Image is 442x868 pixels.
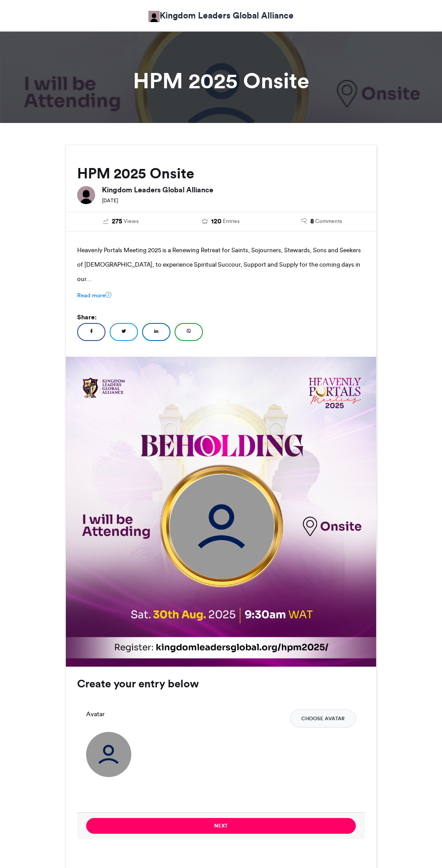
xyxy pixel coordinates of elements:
span: Views [124,217,138,225]
h6: Kingdom Leaders Global Alliance [102,186,365,193]
span: 120 [211,217,221,227]
span: Entries [223,217,239,225]
a: Kingdom Leaders Global Alliance [148,9,294,22]
img: user_circle.png [170,474,274,579]
h3: Create your entry below [77,678,365,689]
button: Choose Avatar [290,709,356,727]
img: Kingdom Leaders Global Alliance [77,186,95,204]
img: 1755122192.234-ea8317e7269f00246d641509a5c92520c5541d68.png [66,357,378,668]
a: 8 Comments [278,217,365,227]
img: user_circle.png [86,732,131,777]
img: Kingdom Leaders Global Alliance [148,11,160,22]
a: Read more [77,291,111,300]
span: 8 [310,217,314,227]
label: Avatar [86,709,105,719]
h5: Share: [77,311,365,323]
small: [DATE] [102,197,118,204]
a: 275 Views [77,217,164,227]
h2: HPM 2025 Onsite [77,165,365,182]
p: Heavenly Portals Meeting 2025 is a Renewing Retreat for Saints, Sojourners, Stewards, Sons and Se... [77,243,365,286]
button: Next [86,818,356,834]
span: 275 [112,217,122,227]
h1: HPM 2025 Onsite [65,70,377,91]
span: Comments [315,217,342,225]
a: 120 Entries [178,217,265,227]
